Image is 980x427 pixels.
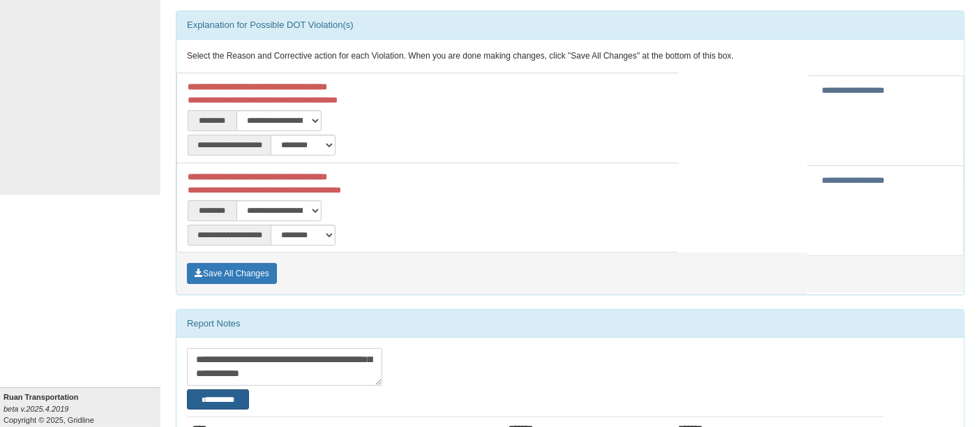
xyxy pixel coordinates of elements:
[3,391,160,426] div: Copyright © 2025, Gridline
[176,310,964,338] div: Report Notes
[3,393,79,401] b: Ruan Transportation
[187,389,249,410] button: Change Filter Options
[176,40,964,73] div: Select the Reason and Corrective action for each Violation. When you are done making changes, cli...
[187,263,277,284] button: Save
[3,405,68,413] i: beta v.2025.4.2019
[176,11,964,39] div: Explanation for Possible DOT Violation(s)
